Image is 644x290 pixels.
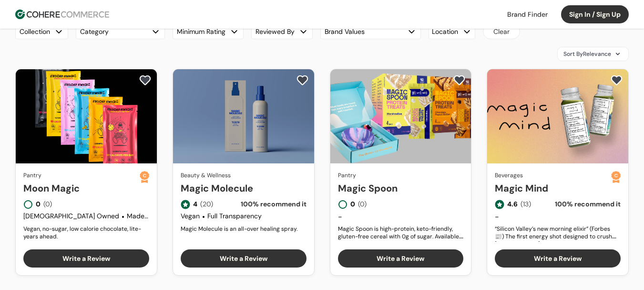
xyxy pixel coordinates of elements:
[483,24,520,39] button: Clear
[15,10,109,19] img: Cohere Logo
[495,249,621,268] button: Write a Review
[451,73,467,87] button: add to favorite
[563,50,611,58] span: Sort By Relevance
[295,73,310,87] button: add to favorite
[609,73,624,87] button: add to favorite
[181,249,307,268] button: Write a Review
[338,249,464,268] button: Write a Review
[181,181,307,195] a: Magic Molecule
[561,5,629,23] button: Sign In / Sign Up
[137,73,153,87] button: add to favorite
[338,181,464,195] a: Magic Spoon
[23,249,149,268] button: Write a Review
[495,181,611,195] a: Magic Mind
[23,181,140,195] a: Moon Magic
